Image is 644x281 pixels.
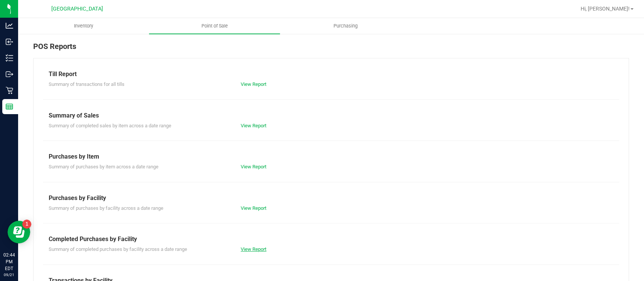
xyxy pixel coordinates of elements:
[241,81,266,87] a: View Report
[51,6,103,12] span: [GEOGRAPHIC_DATA]
[64,23,103,29] span: Inventory
[18,18,149,34] a: Inventory
[323,23,368,29] span: Purchasing
[6,54,13,62] inline-svg: Inventory
[49,70,613,79] div: Till Report
[6,103,13,110] inline-svg: Reports
[280,18,411,34] a: Purchasing
[241,164,266,170] a: View Report
[241,123,266,128] a: View Report
[149,18,280,34] a: Point of Sale
[6,87,13,94] inline-svg: Retail
[49,123,171,128] span: Summary of completed sales by item across a date range
[6,22,13,29] inline-svg: Analytics
[241,205,266,211] a: View Report
[49,246,187,252] span: Summary of completed purchases by facility across a date range
[49,235,613,244] div: Completed Purchases by Facility
[6,38,13,46] inline-svg: Inbound
[3,272,15,278] p: 09/21
[33,41,629,58] div: POS Reports
[22,220,31,229] iframe: Resource center unread badge
[49,205,163,211] span: Summary of purchases by facility across a date range
[49,152,613,161] div: Purchases by Item
[3,252,15,272] p: 02:44 PM EDT
[49,164,158,170] span: Summary of purchases by item across a date range
[49,111,613,120] div: Summary of Sales
[8,221,30,243] iframe: Resource center
[191,23,238,29] span: Point of Sale
[49,81,124,87] span: Summary of transactions for all tills
[6,70,13,78] inline-svg: Outbound
[241,246,266,252] a: View Report
[49,194,613,203] div: Purchases by Facility
[581,6,630,12] span: Hi, [PERSON_NAME]!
